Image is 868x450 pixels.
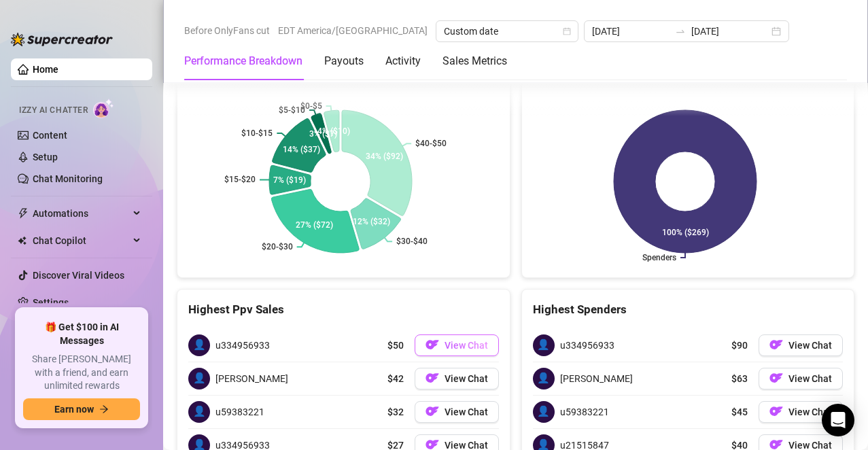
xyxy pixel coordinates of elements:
[426,371,439,385] img: OF
[415,334,499,356] button: OFView Chat
[415,401,499,423] button: OFView Chat
[788,373,832,384] span: View Chat
[822,404,854,436] div: Open Intercom Messenger
[188,300,499,319] div: Highest Ppv Sales
[731,338,748,353] span: $90
[184,20,270,41] span: Before OnlyFans cut
[33,130,67,141] a: Content
[23,353,140,393] span: Share [PERSON_NAME] with a friend, and earn unlimited rewards
[533,300,844,319] div: Highest Spenders
[788,340,832,351] span: View Chat
[387,404,404,419] span: $32
[415,139,447,148] text: $40-$50
[54,404,94,415] span: Earn now
[731,404,748,419] span: $45
[99,404,109,414] span: arrow-right
[444,21,570,41] span: Custom date
[445,373,488,384] span: View Chat
[415,368,499,390] button: OFView Chat
[33,270,124,281] a: Discover Viral Videos
[385,53,421,69] div: Activity
[33,173,103,184] a: Chat Monitoring
[33,297,69,308] a: Settings
[769,371,783,385] img: OF
[387,371,404,386] span: $42
[691,24,769,39] input: End date
[11,33,113,46] img: logo-BBDzfeDw.svg
[215,404,264,419] span: u59383221
[560,371,633,386] span: [PERSON_NAME]
[396,237,428,246] text: $30-$40
[426,338,439,351] img: OF
[188,401,210,423] span: 👤
[675,26,686,37] span: swap-right
[387,338,404,353] span: $50
[533,368,555,390] span: 👤
[533,334,555,356] span: 👤
[731,371,748,386] span: $63
[23,321,140,347] span: 🎁 Get $100 in AI Messages
[279,105,305,115] text: $5-$10
[215,371,288,386] span: [PERSON_NAME]
[33,203,129,224] span: Automations
[215,338,270,353] span: u334956933
[188,334,210,356] span: 👤
[445,340,488,351] span: View Chat
[184,53,302,69] div: Performance Breakdown
[769,404,783,418] img: OF
[18,208,29,219] span: thunderbolt
[262,242,293,252] text: $20-$30
[769,338,783,351] img: OF
[23,398,140,420] button: Earn nowarrow-right
[93,99,114,118] img: AI Chatter
[18,236,27,245] img: Chat Copilot
[33,230,129,252] span: Chat Copilot
[560,404,609,419] span: u59383221
[759,334,843,356] button: OFView Chat
[224,175,256,184] text: $15-$20
[324,53,364,69] div: Payouts
[33,152,58,162] a: Setup
[33,64,58,75] a: Home
[188,368,210,390] span: 👤
[533,401,555,423] span: 👤
[592,24,670,39] input: Start date
[675,26,686,37] span: to
[759,368,843,390] button: OFView Chat
[19,104,88,117] span: Izzy AI Chatter
[445,406,488,417] span: View Chat
[563,27,571,35] span: calendar
[759,401,843,423] button: OFView Chat
[442,53,507,69] div: Sales Metrics
[788,406,832,417] span: View Chat
[278,20,428,41] span: EDT America/[GEOGRAPHIC_DATA]
[300,101,322,111] text: $0-$5
[426,404,439,418] img: OF
[241,128,273,138] text: $10-$15
[560,338,614,353] span: u334956933
[642,253,676,262] text: Spenders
